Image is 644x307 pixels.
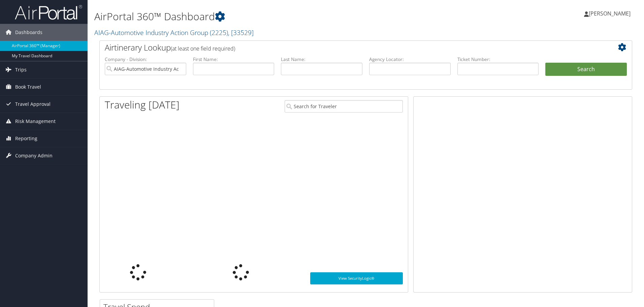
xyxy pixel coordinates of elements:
[457,56,539,63] label: Ticket Number:
[94,9,456,24] h1: AirPortal 360™ Dashboard
[589,10,631,17] span: [PERSON_NAME]
[94,28,254,37] a: AIAG-Automotive Industry Action Group
[545,63,627,76] button: Search
[15,24,42,41] span: Dashboards
[105,42,582,53] h2: Airtinerary Lookup
[210,28,228,37] span: ( 2225 )
[228,28,254,37] span: , [ 33529 ]
[15,61,27,78] span: Trips
[15,130,37,147] span: Reporting
[281,56,362,63] label: Last Name:
[105,56,186,63] label: Company - Division:
[15,4,82,20] img: airportal-logo.png
[171,45,235,52] span: (at least one field required)
[285,100,403,113] input: Search for Traveler
[15,147,53,164] span: Company Admin
[15,79,41,95] span: Book Travel
[584,3,637,24] a: [PERSON_NAME]
[310,272,403,284] a: View SecurityLogic®
[15,96,51,113] span: Travel Approval
[105,98,180,112] h1: Traveling [DATE]
[193,56,275,63] label: First Name:
[15,113,56,130] span: Risk Management
[369,56,451,63] label: Agency Locator:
